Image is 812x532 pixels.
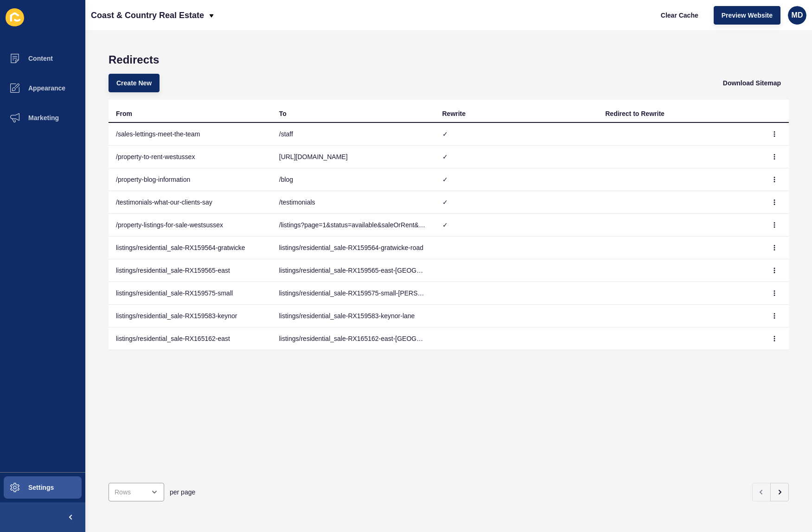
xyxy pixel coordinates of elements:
p: Coast & Country Real Estate [91,4,204,27]
td: /testimonials-what-our-clients-say [109,191,272,214]
td: /property-to-rent-westussex [109,146,272,168]
div: From [116,109,132,118]
td: [URL][DOMAIN_NAME] [272,146,435,168]
span: Preview Website [722,11,773,20]
td: listings/residential_sale-RX165162-east [109,327,272,350]
span: MD [792,11,803,20]
td: listings/residential_sale-RX159565-east-[GEOGRAPHIC_DATA] [272,259,435,282]
td: /property-blog-information [109,168,272,191]
td: listings/residential_sale-RX159564-gratwicke [109,237,272,259]
td: listings/residential_sale-RX159565-east [109,259,272,282]
td: /sales-lettings-meet-the-team [109,123,272,146]
td: ✓ [435,214,598,237]
div: Redirect to Rewrite [605,109,665,118]
button: Download Sitemap [715,74,789,92]
span: Create New [116,78,152,88]
td: /listings?page=1&status=available&saleOrRent&viewType=map&sortby=dateListed-desc [272,214,435,237]
td: listings/residential_sale-RX159583-keynor [109,305,272,327]
span: Download Sitemap [723,78,781,88]
td: /blog [272,168,435,191]
span: Clear Cache [661,11,698,20]
button: Create New [109,74,160,92]
button: Clear Cache [653,6,706,25]
td: /staff [272,123,435,146]
div: Rewrite [442,109,466,118]
td: listings/residential_sale-RX165162-east-[GEOGRAPHIC_DATA] [272,327,435,350]
td: ✓ [435,168,598,191]
td: ✓ [435,123,598,146]
button: Preview Website [714,6,780,25]
div: To [279,109,287,118]
div: open menu [109,483,164,501]
td: /property-listings-for-sale-westsussex [109,214,272,237]
td: listings/residential_sale-RX159575-small [109,282,272,305]
td: listings/residential_sale-RX159564-gratwicke-road [272,237,435,259]
td: listings/residential_sale-RX159583-keynor-lane [272,305,435,327]
td: ✓ [435,191,598,214]
td: ✓ [435,146,598,168]
h1: Redirects [109,53,789,66]
td: listings/residential_sale-RX159575-small-[PERSON_NAME] [272,282,435,305]
span: per page [170,487,195,497]
td: /testimonials [272,191,435,214]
